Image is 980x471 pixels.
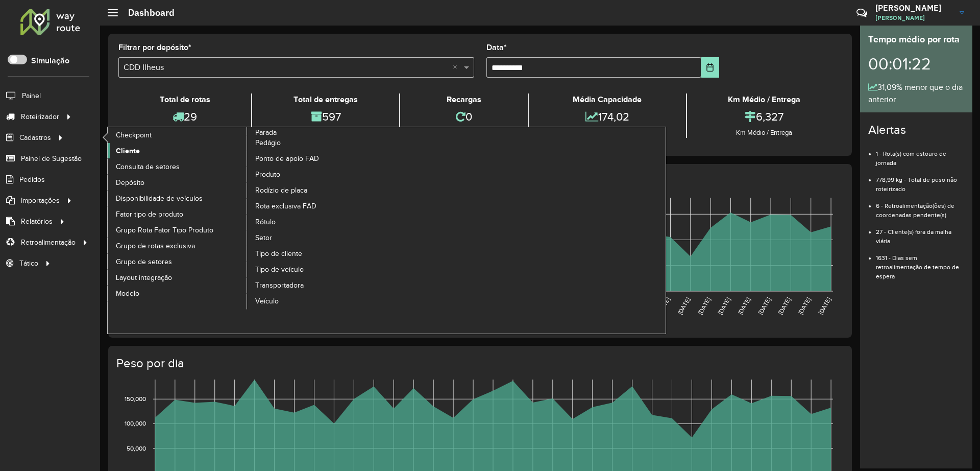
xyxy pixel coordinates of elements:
span: Ponto de apoio FAD [255,153,319,164]
span: Fator tipo de produto [116,209,183,220]
a: Tipo de cliente [247,246,387,262]
span: Modelo [116,288,139,299]
span: Veículo [255,296,279,307]
span: Relatórios [21,216,53,227]
li: 27 - Cliente(s) fora da malha viária [876,220,964,246]
a: Layout integração [108,270,248,285]
div: 29 [121,106,249,128]
span: Produto [255,169,280,180]
div: 597 [255,106,396,128]
span: Pedágio [255,137,281,148]
div: Críticas? Dúvidas? Elogios? Sugestões? Entre em contato conosco! [734,3,841,31]
label: Filtrar por depósito [118,41,191,54]
span: Layout integração [116,272,172,283]
span: [PERSON_NAME] [875,13,952,22]
text: [DATE] [797,296,812,316]
span: Pedidos [19,174,45,185]
span: Grupo de rotas exclusiva [116,241,195,251]
button: Choose Date [701,57,719,78]
span: Checkpoint [116,130,152,140]
span: Painel de Sugestão [21,153,82,164]
span: Setor [255,232,272,243]
a: Cliente [108,143,248,158]
a: Grupo de rotas exclusiva [108,238,248,253]
a: Checkpoint [108,127,248,143]
text: [DATE] [817,296,832,316]
a: Veículo [247,294,387,309]
div: 6,327 [690,106,839,128]
label: Data [486,41,507,54]
span: Tipo de veículo [255,264,304,275]
a: Contato Rápido [851,2,873,24]
div: 174,02 [531,106,683,128]
li: 1 - Rota(s) com estouro de jornada [876,142,964,168]
span: Roteirizador [21,111,59,122]
div: Tempo médio por rota [868,33,964,46]
div: Recargas [403,93,525,106]
li: 778,99 kg - Total de peso não roteirizado [876,168,964,194]
li: 1631 - Dias sem retroalimentação de tempo de espera [876,246,964,281]
text: 100,000 [125,420,146,427]
span: Painel [22,90,41,101]
li: 6 - Retroalimentação(ões) de coordenadas pendente(s) [876,194,964,220]
a: Fator tipo de produto [108,206,248,222]
text: 150,000 [125,395,146,402]
span: Tipo de cliente [255,248,302,259]
div: Km Médio / Entrega [690,93,839,106]
text: [DATE] [676,296,691,316]
span: Retroalimentação [21,237,76,248]
div: 31,09% menor que o dia anterior [868,81,964,106]
text: [DATE] [737,296,751,316]
span: Rodízio de placa [255,185,307,196]
a: Depósito [108,175,248,190]
h3: [PERSON_NAME] [875,3,952,13]
a: Parada [108,127,387,310]
a: Grupo Rota Fator Tipo Produto [108,222,248,238]
span: Cliente [116,146,140,156]
div: Total de rotas [121,93,249,106]
div: 00:01:22 [868,46,964,81]
span: Transportadora [255,280,304,291]
text: [DATE] [777,296,792,316]
span: Disponibilidade de veículos [116,193,203,204]
span: Consulta de setores [116,161,180,172]
span: Importações [21,195,60,206]
span: Cadastros [19,132,51,143]
div: Total de entregas [255,93,396,106]
h2: Dashboard [118,7,175,18]
span: Grupo Rota Fator Tipo Produto [116,225,213,235]
text: [DATE] [757,296,772,316]
a: Ponto de apoio FAD [247,151,387,167]
a: Rodízio de placa [247,183,387,198]
a: Consulta de setores [108,159,248,174]
a: Rota exclusiva FAD [247,199,387,214]
a: Pedágio [247,135,387,151]
span: Depósito [116,177,144,188]
a: Tipo de veículo [247,262,387,277]
a: Disponibilidade de veículos [108,191,248,206]
a: Grupo de setores [108,254,248,269]
label: Simulação [31,55,69,67]
h4: Peso por dia [116,356,842,371]
a: Transportadora [247,278,387,293]
span: Clear all [453,61,461,74]
span: Grupo de setores [116,256,172,267]
h4: Alertas [868,123,964,137]
a: Rótulo [247,215,387,230]
a: Setor [247,230,387,246]
a: Modelo [108,286,248,301]
div: Média Capacidade [531,93,683,106]
span: Rota exclusiva FAD [255,201,316,211]
div: 0 [403,106,525,128]
span: Parada [255,127,277,138]
text: [DATE] [697,296,712,316]
div: Km Médio / Entrega [690,128,839,138]
text: [DATE] [717,296,731,316]
span: Rótulo [255,217,276,227]
span: Tático [19,258,38,269]
text: 50,000 [127,445,146,452]
a: Produto [247,167,387,182]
